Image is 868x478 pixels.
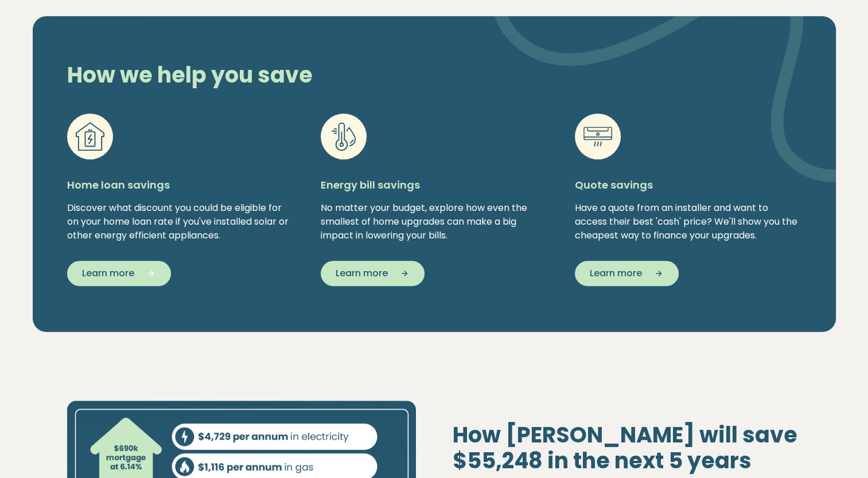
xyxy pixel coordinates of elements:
[321,201,547,242] div: No matter your budget, explore how even the smallest of home upgrades can make a big impact in lo...
[590,267,642,280] span: Learn more
[336,267,388,280] span: Learn more
[67,201,294,242] div: Discover what discount you could be eligible for on your home loan rate if you've installed solar...
[321,178,547,192] h5: Energy bill savings
[67,261,171,286] button: Learn more
[76,122,104,151] img: Home loan savings
[575,261,679,286] button: Learn more
[82,267,134,280] span: Learn more
[453,422,801,474] h2: How [PERSON_NAME] will save $55,248 in the next 5 years
[58,62,560,88] h2: How we help you save
[575,201,801,242] div: Have a quote from an installer and want to access their best 'cash' price? We'll show you the che...
[67,178,294,192] h5: Home loan savings
[329,122,358,151] img: Energy bill savings
[321,261,425,286] button: Learn more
